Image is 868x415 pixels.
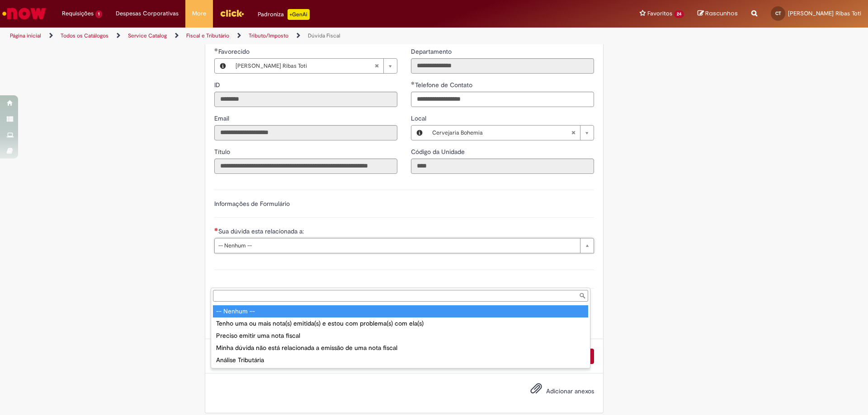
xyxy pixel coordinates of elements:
[211,303,590,368] ul: Sua dúvida esta relacionada a:
[213,330,588,342] div: Preciso emitir uma nota fiscal
[213,342,588,354] div: Minha dúvida não está relacionada a emissão de uma nota fiscal
[213,317,588,330] div: Tenho uma ou mais nota(s) emitida(s) e estou com problema(s) com ela(s)
[213,354,588,366] div: Análise Tributária
[213,305,588,317] div: -- Nenhum --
